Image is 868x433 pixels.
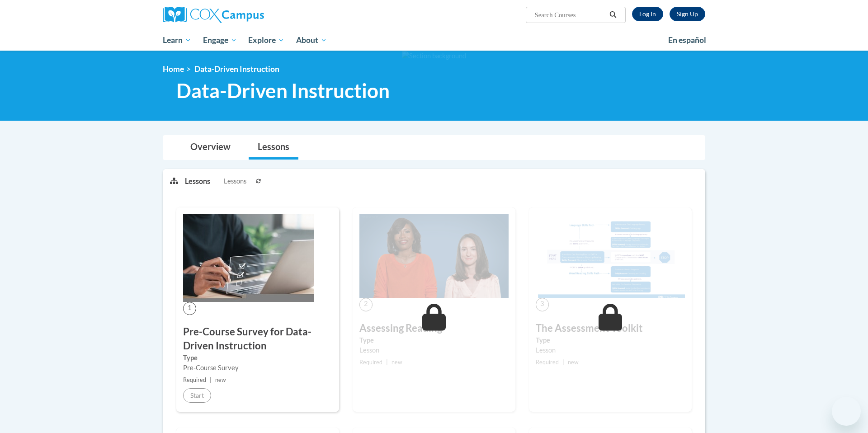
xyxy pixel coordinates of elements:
p: Lessons [185,176,210,186]
a: Log In [632,7,663,21]
span: 2 [359,298,373,311]
span: Data-Driven Instruction [176,79,390,103]
span: Learn [163,35,191,46]
label: Type [359,335,509,345]
span: new [392,359,402,366]
img: Course Image [536,214,685,298]
span: Data-Driven Instruction [194,64,279,74]
label: Type [536,335,685,345]
a: Home [163,64,184,74]
label: Type [183,353,332,363]
span: Required [359,359,382,366]
a: Explore [242,30,290,51]
a: Cox Campus [163,7,335,23]
button: Start [183,388,211,403]
span: new [568,359,579,366]
span: Required [536,359,559,366]
div: Pre-Course Survey [183,363,332,373]
a: Learn [157,30,197,51]
span: new [215,377,226,383]
h3: Assessing Reading [359,321,509,335]
iframe: Button to launch messaging window [832,397,861,426]
span: Lessons [224,176,246,186]
h3: The Assessment Toolkit [536,321,685,335]
span: | [386,359,388,366]
span: | [562,359,564,366]
button: Search [606,9,620,20]
img: Cox Campus [163,7,264,23]
span: En español [668,35,706,45]
span: Engage [203,35,237,46]
span: 3 [536,298,549,311]
div: Lesson [536,345,685,355]
a: About [290,30,333,51]
div: Lesson [359,345,509,355]
img: Course Image [359,214,509,298]
img: Section background [402,51,466,61]
a: Overview [181,136,240,160]
a: Register [670,7,705,21]
span: Required [183,377,206,383]
input: Search Courses [534,9,606,20]
a: Lessons [249,136,298,160]
a: Engage [197,30,243,51]
span: Explore [248,35,284,46]
span: About [296,35,327,46]
h3: Pre-Course Survey for Data-Driven Instruction [183,325,332,353]
span: 1 [183,302,196,315]
div: Main menu [149,30,719,51]
span: | [210,377,212,383]
a: En español [662,31,712,50]
img: Course Image [183,214,314,302]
